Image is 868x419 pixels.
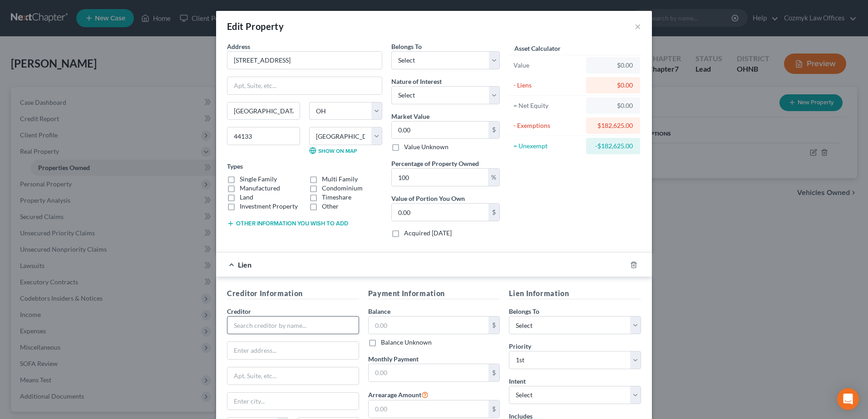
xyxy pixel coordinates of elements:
[509,307,539,315] span: Belongs To
[392,204,488,221] input: 0.00
[227,77,382,94] input: Apt, Suite, etc...
[227,52,382,69] input: Enter address...
[227,367,359,385] input: Apt, Suite, etc...
[322,184,363,193] label: Condominium
[488,364,499,381] div: $
[322,175,358,184] label: Multi Family
[593,61,633,70] div: $0.00
[322,202,339,211] label: Other
[635,21,641,32] button: ×
[227,307,251,315] span: Creditor
[404,229,452,238] label: Acquired [DATE]
[391,77,442,86] label: Nature of Interest
[227,43,250,50] span: Address
[391,112,429,121] label: Market Value
[488,204,499,221] div: $
[593,101,633,110] div: $0.00
[240,175,277,184] label: Single Family
[391,159,479,168] label: Percentage of Property Owned
[227,20,284,33] div: Edit Property
[227,342,359,359] input: Enter address...
[488,122,499,139] div: $
[509,376,526,386] label: Intent
[227,393,359,410] input: Enter city...
[837,388,859,410] div: Open Intercom Messenger
[509,342,531,350] span: Priority
[227,161,243,171] label: Types
[509,288,641,299] h5: Lien Information
[227,316,359,334] input: Search creditor by name...
[404,142,449,151] label: Value Unknown
[322,193,351,202] label: Timeshare
[240,193,253,202] label: Land
[392,169,488,186] input: 0.00
[488,317,499,334] div: $
[513,121,582,130] div: - Exemptions
[513,141,582,151] div: = Unexempt
[368,288,500,299] h5: Payment Information
[227,288,359,299] h5: Creditor Information
[513,101,582,110] div: = Net Equity
[593,141,633,151] div: -$182,625.00
[238,260,252,269] span: Lien
[391,43,422,50] span: Belongs To
[369,317,489,334] input: 0.00
[368,354,419,364] label: Monthly Payment
[368,389,429,400] label: Arrearage Amount
[513,61,582,70] div: Value
[593,121,633,130] div: $182,625.00
[514,44,561,53] label: Asset Calculator
[488,169,499,186] div: %
[369,400,489,418] input: 0.00
[391,194,465,203] label: Value of Portion You Own
[227,102,300,120] input: Enter city...
[593,81,633,90] div: $0.00
[392,122,488,139] input: 0.00
[381,338,432,347] label: Balance Unknown
[368,307,390,316] label: Balance
[227,127,300,145] input: Enter zip...
[488,400,499,418] div: $
[240,202,298,211] label: Investment Property
[227,220,348,227] button: Other information you wish to add
[513,81,582,90] div: - Liens
[369,364,489,381] input: 0.00
[309,147,357,154] a: Show on Map
[240,184,280,193] label: Manufactured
